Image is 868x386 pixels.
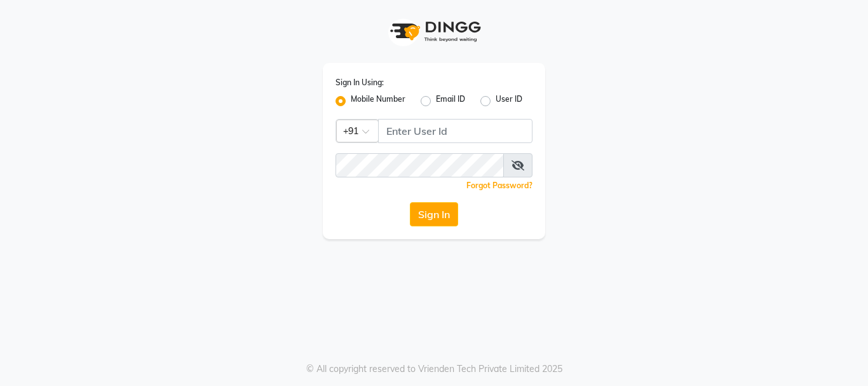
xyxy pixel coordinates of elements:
[466,181,532,190] a: Forgot Password?
[336,77,384,88] label: Sign In Using:
[436,93,465,109] label: Email ID
[336,153,504,177] input: Username
[410,202,458,226] button: Sign In
[351,93,405,109] label: Mobile Number
[378,119,532,143] input: Username
[383,13,485,50] img: logo1.svg
[496,93,522,109] label: User ID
